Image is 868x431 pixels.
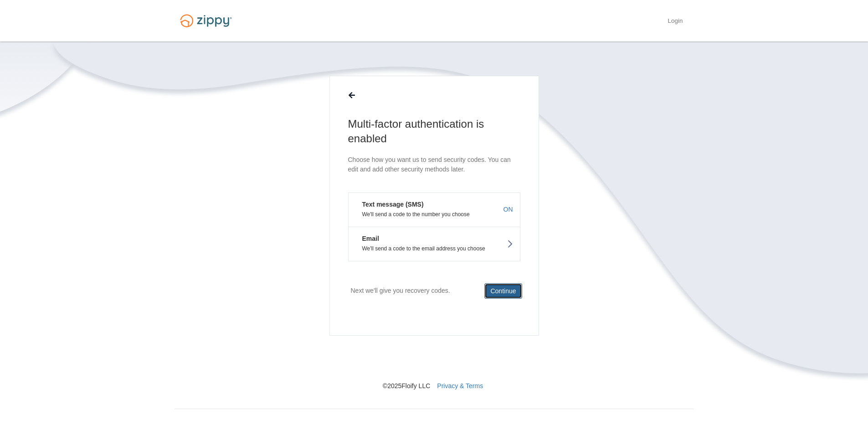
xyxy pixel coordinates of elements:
[355,200,424,209] em: Text message (SMS)
[355,211,513,218] p: We'll send a code to the number you choose
[355,245,513,252] p: We'll send a code to the email address you choose
[351,283,450,298] p: Next we'll give you recovery codes.
[668,17,683,26] a: Login
[348,155,520,174] p: Choose how you want us to send security codes. You can edit and add other security methods later.
[355,234,379,243] em: Email
[503,205,513,214] span: ON
[348,117,520,146] h1: Multi-factor authentication is enabled
[484,283,522,299] button: Continue
[175,10,237,31] img: Logo
[175,336,694,390] nav: © 2025 Floify LLC
[348,227,520,261] button: EmailWe'll send a code to the email address you choose
[437,382,483,389] a: Privacy & Terms
[348,192,520,227] button: Text message (SMS)We'll send a code to the number you chooseON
